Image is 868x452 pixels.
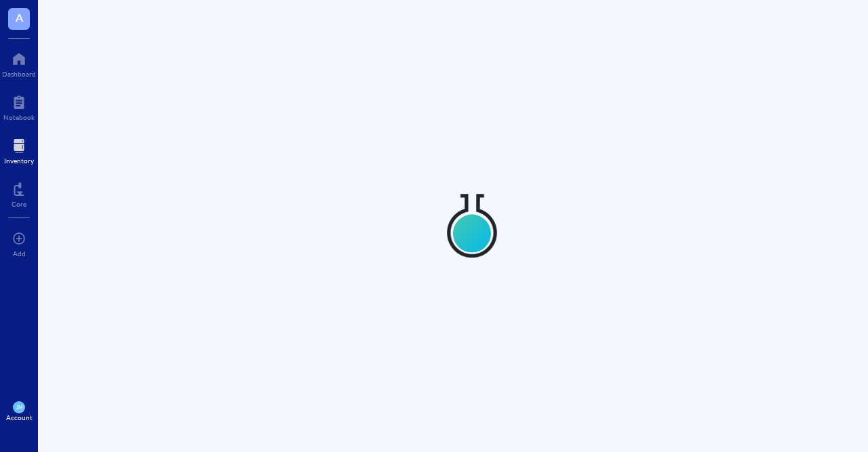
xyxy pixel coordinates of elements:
[2,70,36,78] div: Dashboard
[2,48,36,78] a: Dashboard
[12,200,26,208] div: Core
[6,413,33,422] div: Account
[16,9,23,26] span: A
[3,113,35,121] div: Notebook
[3,91,35,121] a: Notebook
[13,249,26,258] div: Add
[4,135,34,165] a: Inventory
[16,405,22,411] span: JM
[12,178,26,208] a: Core
[4,157,34,165] div: Inventory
